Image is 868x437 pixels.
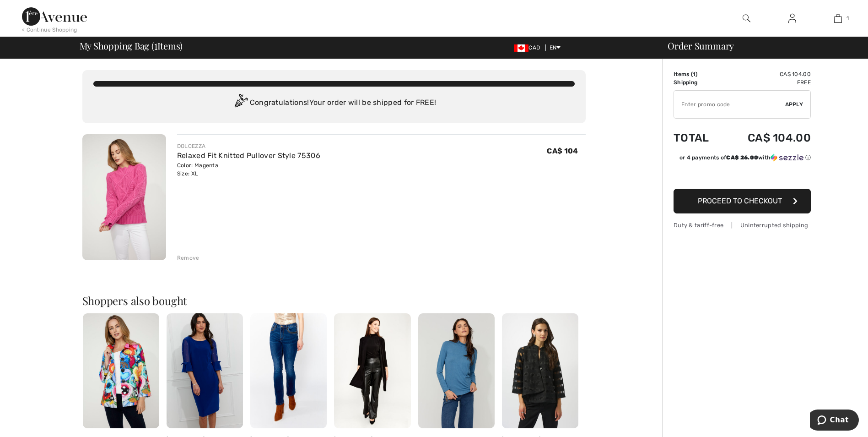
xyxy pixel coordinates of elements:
div: DOLCEZZA [177,142,320,150]
img: Congratulation2.svg [232,94,250,112]
img: My Info [788,13,796,24]
img: search the website [743,13,750,24]
td: Shipping [674,78,723,87]
div: or 4 payments ofCA$ 26.00withSezzle Click to learn more about Sezzle [674,153,811,165]
span: Proceed to Checkout [698,197,782,205]
img: Elegant Bell-Sleeve Sheath Dress Style 259025 [167,313,243,428]
span: CA$ 104 [547,147,578,155]
img: Sezzle [771,153,803,162]
img: Collared Formal Button Closure Style 253199 [502,313,578,428]
img: Canadian Dollar [514,44,528,52]
img: Relaxed Fit Knitted Pullover Style 75306 [82,134,166,260]
span: 1 [846,14,849,22]
td: Total [674,122,723,153]
div: Remove [177,254,199,262]
div: or 4 payments of with [679,153,811,162]
div: Duty & tariff-free | Uninterrupted shipping [674,221,811,229]
a: 1 [815,13,860,24]
div: < Continue Shopping [22,26,77,34]
span: My Shopping Bag ( Items) [80,41,183,50]
span: Apply [785,100,803,109]
td: CA$ 104.00 [723,122,811,153]
img: Turtleneck Casual Pullover Style 75553 [418,313,495,428]
a: Sign In [781,13,803,24]
td: Items ( ) [674,70,723,78]
img: Slim Fit Casual Trousers Style 243400U [250,313,327,428]
img: 1ère Avenue [22,7,87,26]
span: CAD [514,44,544,51]
div: Congratulations! Your order will be shipped for FREE! [93,94,575,112]
h2: Shoppers also bought [82,295,586,306]
span: 1 [693,71,695,77]
button: Proceed to Checkout [674,189,811,213]
span: 1 [154,39,157,51]
img: My Bag [834,13,842,24]
input: Promo code [674,91,785,118]
img: Floral Button-Down Casual Shirt Style 75705 [83,313,159,428]
a: Relaxed Fit Knitted Pullover Style 75306 [177,151,320,160]
div: Order Summary [657,41,863,50]
iframe: Opens a widget where you can chat to one of our agents [810,410,859,432]
td: Free [723,78,811,87]
span: CA$ 26.00 [726,154,758,161]
iframe: PayPal-paypal [674,165,811,186]
td: CA$ 104.00 [723,70,811,78]
img: Open Front Casual Jacket Style 216009 [334,313,410,428]
div: Color: Magenta Size: XL [177,161,320,178]
span: EN [550,44,561,51]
